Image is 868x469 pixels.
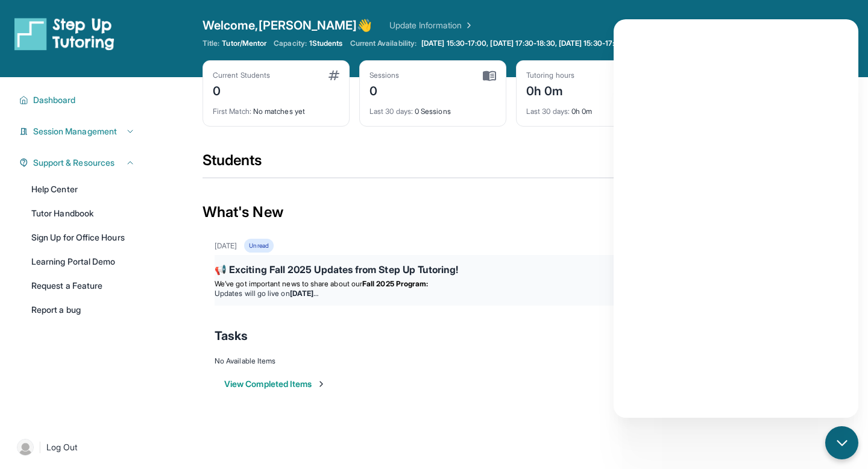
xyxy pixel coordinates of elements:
[24,203,142,224] a: Tutor Handbook
[12,434,142,461] a: |Log Out
[213,80,270,99] div: 0
[370,71,400,80] div: Sessions
[362,279,428,288] strong: Fall 2025 Program:
[24,227,142,248] a: Sign Up for Office Hours
[370,80,400,99] div: 0
[24,299,142,321] a: Report a bug
[24,275,142,297] a: Request a Feature
[224,378,326,390] button: View Completed Items
[389,19,474,31] a: Update Information
[419,39,764,48] a: [DATE] 15:30-17:00, [DATE] 17:30-18:30, [DATE] 15:30-17:00, [DATE] 17:30-18:30, [DATE] 15:30-17:00
[17,439,34,456] img: user-img
[33,94,76,106] span: Dashboard
[215,356,808,366] div: No Available Items
[329,71,339,80] img: card
[215,289,808,298] li: Updates will go live on
[39,440,42,455] span: |
[46,441,78,453] span: Log Out
[350,39,417,48] span: Current Availability:
[421,39,761,48] span: [DATE] 15:30-17:00, [DATE] 17:30-18:30, [DATE] 15:30-17:00, [DATE] 17:30-18:30, [DATE] 15:30-17:00
[370,107,413,116] span: Last 30 days :
[28,157,135,169] button: Support & Resources
[203,39,219,48] span: Title:
[203,17,373,34] span: Welcome, [PERSON_NAME] 👋
[28,94,135,106] button: Dashboard
[213,99,339,116] div: No matches yet
[203,186,820,239] div: What's New
[33,157,115,169] span: Support & Resources
[370,99,496,116] div: 0 Sessions
[526,107,570,116] span: Last 30 days :
[462,19,474,31] img: Chevron Right
[290,289,318,298] strong: [DATE]
[215,327,248,344] span: Tasks
[526,71,574,80] div: Tutoring hours
[33,125,117,137] span: Session Management
[215,241,237,251] div: [DATE]
[526,99,653,116] div: 0h 0m
[14,17,115,51] img: logo
[203,151,820,177] div: Students
[483,71,496,81] img: card
[215,279,362,288] span: We’ve got important news to share about our
[28,125,135,137] button: Session Management
[215,262,808,279] div: 📢 Exciting Fall 2025 Updates from Step Up Tutoring!
[309,39,343,48] span: 1 Students
[274,39,307,48] span: Capacity:
[222,39,266,48] span: Tutor/Mentor
[244,239,273,253] div: Unread
[213,71,270,80] div: Current Students
[526,80,574,99] div: 0h 0m
[213,107,251,116] span: First Match :
[24,178,142,200] a: Help Center
[614,19,858,418] iframe: Chatbot
[24,251,142,272] a: Learning Portal Demo
[825,426,858,459] button: chat-button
